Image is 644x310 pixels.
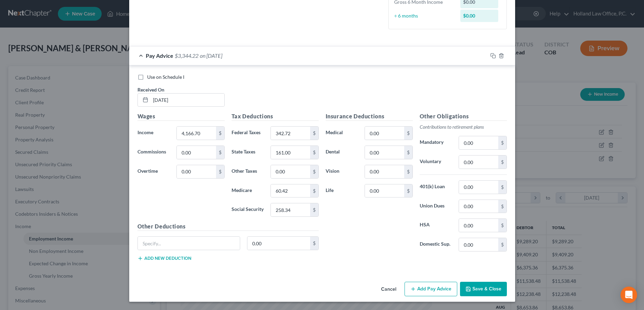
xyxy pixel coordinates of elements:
[310,127,318,140] div: $
[310,203,318,216] div: $
[310,165,318,178] div: $
[151,94,224,107] input: MM/DD/YYYY
[271,127,310,140] input: 0.00
[137,222,319,231] h5: Other Deductions
[365,127,404,140] input: 0.00
[271,184,310,197] input: 0.00
[391,12,457,19] div: ÷ 6 months
[177,127,216,140] input: 0.00
[177,146,216,159] input: 0.00
[310,237,318,250] div: $
[216,127,224,140] div: $
[146,52,173,59] span: Pay Advice
[376,282,402,296] button: Cancel
[498,219,507,232] div: $
[310,146,318,159] div: $
[322,184,361,198] label: Life
[322,146,361,159] label: Dental
[137,112,225,121] h5: Wages
[459,200,498,213] input: 0.00
[134,165,173,179] label: Overtime
[228,126,267,140] label: Federal Taxes
[405,282,457,296] button: Add Pay Advice
[137,129,153,135] span: Income
[228,184,267,198] label: Medicare
[134,146,173,159] label: Commissions
[416,155,456,169] label: Voluntary
[404,127,412,140] div: $
[175,52,198,59] span: $3,344.22
[137,87,164,93] span: Received On
[310,184,318,197] div: $
[137,256,191,261] button: Add new deduction
[322,126,361,140] label: Medical
[216,146,224,159] div: $
[228,146,267,159] label: State Taxes
[420,112,507,121] h5: Other Obligations
[216,165,224,178] div: $
[498,136,507,149] div: $
[460,282,507,296] button: Save & Close
[416,218,456,232] label: HSA
[200,52,222,59] span: on [DATE]
[416,238,456,252] label: Domestic Sup.
[416,200,456,213] label: Union Dues
[326,112,413,121] h5: Insurance Deductions
[459,238,498,251] input: 0.00
[138,237,240,250] input: Specify...
[271,146,310,159] input: 0.00
[416,180,456,194] label: 401(k) Loan
[459,181,498,194] input: 0.00
[228,165,267,179] label: Other Taxes
[271,203,310,216] input: 0.00
[177,165,216,178] input: 0.00
[365,184,404,197] input: 0.00
[404,165,412,178] div: $
[498,156,507,169] div: $
[420,124,507,130] p: Contributions to retirement plans
[147,74,184,80] span: Use on Schedule I
[459,219,498,232] input: 0.00
[228,203,267,217] label: Social Security
[498,181,507,194] div: $
[365,146,404,159] input: 0.00
[247,237,310,250] input: 0.00
[621,287,637,303] div: Open Intercom Messenger
[404,146,412,159] div: $
[232,112,319,121] h5: Tax Deductions
[271,165,310,178] input: 0.00
[459,156,498,169] input: 0.00
[498,200,507,213] div: $
[460,10,498,22] div: $0.00
[404,184,412,197] div: $
[416,136,456,150] label: Mandatory
[498,238,507,251] div: $
[459,136,498,149] input: 0.00
[365,165,404,178] input: 0.00
[322,165,361,179] label: Vision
